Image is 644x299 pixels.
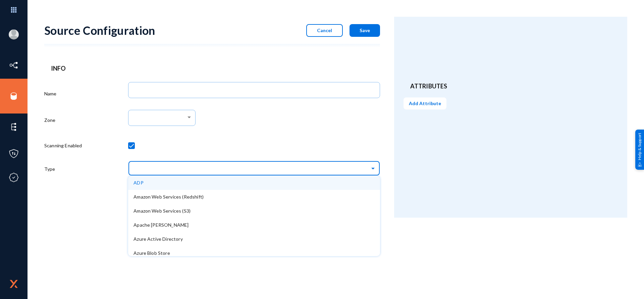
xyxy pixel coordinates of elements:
[133,180,143,185] span: ADP
[133,222,189,228] span: Apache [PERSON_NAME]
[306,24,343,37] button: Cancel
[133,208,191,214] span: Amazon Web Services (S3)
[410,82,611,91] header: Attributes
[4,3,24,17] img: app launcher
[9,122,19,132] img: icon-elements.svg
[44,90,57,97] label: Name
[9,172,19,182] img: icon-compliance.svg
[9,149,19,159] img: icon-policies.svg
[317,27,332,33] span: Cancel
[133,250,170,256] span: Azure Blob Store
[44,142,82,149] label: Scanning Enabled
[44,23,155,37] div: Source Configuration
[9,60,19,70] img: icon-inventory.svg
[360,27,370,33] span: Save
[350,24,380,37] button: Save
[128,176,380,256] ng-dropdown-panel: Options list
[44,117,56,124] label: Zone
[635,129,644,169] div: Help & Support
[9,91,19,101] img: icon-sources.svg
[133,194,204,200] span: Amazon Web Services (Redshift)
[44,165,55,172] label: Type
[133,236,183,242] span: Azure Active Directory
[51,64,373,73] header: Info
[409,100,441,106] span: Add Attribute
[638,162,642,166] img: help_support.svg
[9,29,19,40] img: blank-profile-picture.png
[404,97,446,109] button: Add Attribute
